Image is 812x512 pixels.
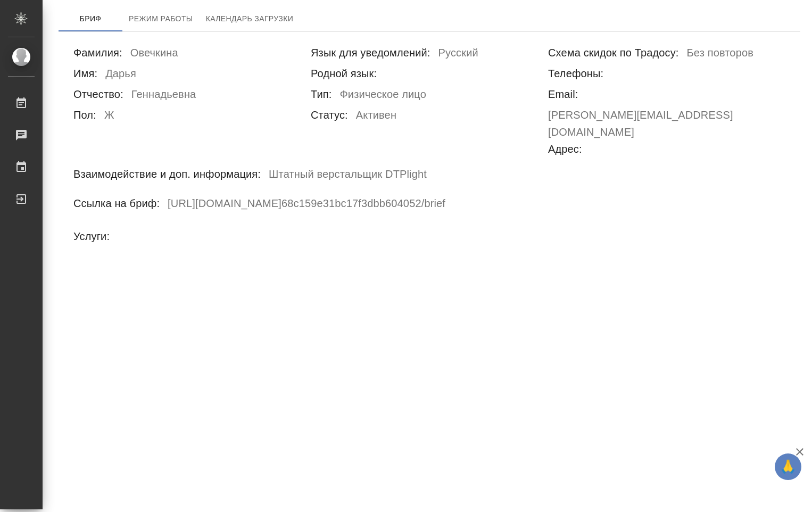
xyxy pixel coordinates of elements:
[130,44,178,65] h6: Овечкина
[311,106,348,123] h6: Статус:
[131,86,196,106] h6: Геннадьевна
[73,228,110,245] h6: Услуги:
[311,65,377,82] h6: Родной язык:
[73,65,97,82] h6: Имя:
[65,12,116,26] span: Бриф
[168,195,445,216] h6: [URL][DOMAIN_NAME] 68c159e31bc17f3dbb604052 /brief
[438,44,478,65] h6: Русский
[269,166,427,186] h6: Штатный верстальщик DTPlight
[779,456,797,478] span: 🙏
[73,195,160,212] h6: Ссылка на бриф:
[73,86,123,103] h6: Отчество:
[548,141,582,158] h6: Адрес:
[73,44,122,61] h6: Фамилия:
[548,86,578,103] h6: Email:
[311,44,430,61] h6: Язык для уведомлений:
[73,166,261,183] h6: Взаимодействие и доп. информация:
[206,12,294,26] span: Календарь загрузки
[105,65,136,86] h6: Дарья
[129,12,193,26] span: Режим работы
[548,106,785,141] h6: [PERSON_NAME][EMAIL_ADDRESS][DOMAIN_NAME]
[687,44,753,65] h6: Без повторов
[311,86,332,103] h6: Тип:
[73,106,96,123] h6: Пол:
[339,86,426,106] h6: Физическое лицо
[356,106,396,127] h6: Активен
[775,453,801,480] button: 🙏
[548,44,679,61] h6: Схема скидок по Традосу:
[548,65,603,82] h6: Телефоны:
[104,106,114,127] h6: Ж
